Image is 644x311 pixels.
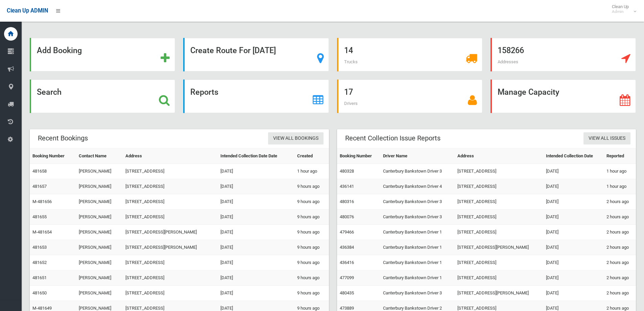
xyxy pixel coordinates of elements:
td: [PERSON_NAME] [76,164,123,179]
td: [DATE] [218,194,294,209]
strong: 14 [344,46,353,55]
td: Canterbury Bankstown Driver 3 [380,194,455,209]
td: [DATE] [218,225,294,240]
th: Created [294,149,329,164]
td: [PERSON_NAME] [76,255,123,270]
td: [PERSON_NAME] [76,270,123,286]
td: [DATE] [218,164,294,179]
a: View All Issues [583,132,630,145]
td: [STREET_ADDRESS][PERSON_NAME] [123,225,217,240]
header: Recent Bookings [30,132,96,145]
a: M-481656 [32,199,52,204]
td: [PERSON_NAME] [76,240,123,255]
th: Booking Number [337,149,380,164]
a: 481652 [32,260,47,265]
td: [DATE] [218,179,294,194]
a: M-481649 [32,306,52,311]
td: [DATE] [543,194,604,209]
td: [DATE] [543,179,604,194]
td: 2 hours ago [604,209,636,225]
td: 9 hours ago [294,286,329,301]
span: Drivers [344,101,358,106]
span: Clean Up [609,4,636,14]
td: [DATE] [543,255,604,270]
span: Clean Up ADMIN [7,7,48,14]
span: Addresses [498,59,518,64]
td: Canterbury Bankstown Driver 4 [380,179,455,194]
td: 9 hours ago [294,194,329,209]
th: Booking Number [30,149,76,164]
td: 1 hour ago [604,164,636,179]
td: [STREET_ADDRESS] [455,164,543,179]
td: Canterbury Bankstown Driver 3 [380,209,455,225]
strong: 158266 [498,46,524,55]
td: 2 hours ago [604,270,636,286]
a: 158266 Addresses [491,38,636,71]
td: Canterbury Bankstown Driver 3 [380,164,455,179]
td: Canterbury Bankstown Driver 1 [380,225,455,240]
a: 480076 [340,214,354,219]
strong: 17 [344,87,353,97]
td: [STREET_ADDRESS] [123,286,217,301]
a: Add Booking [30,38,175,71]
a: 480328 [340,169,354,174]
td: [DATE] [218,240,294,255]
td: [STREET_ADDRESS] [123,255,217,270]
td: [DATE] [543,164,604,179]
td: [DATE] [218,286,294,301]
td: 9 hours ago [294,255,329,270]
td: 9 hours ago [294,240,329,255]
a: 481651 [32,275,47,280]
a: 481655 [32,214,47,219]
a: 481650 [32,290,47,295]
td: 2 hours ago [604,286,636,301]
a: 436416 [340,260,354,265]
td: [DATE] [218,255,294,270]
a: 480316 [340,199,354,204]
strong: Reports [190,87,218,97]
td: [DATE] [543,240,604,255]
td: [STREET_ADDRESS] [123,179,217,194]
th: Address [123,149,217,164]
td: [STREET_ADDRESS][PERSON_NAME] [123,240,217,255]
td: 2 hours ago [604,255,636,270]
td: [PERSON_NAME] [76,209,123,225]
td: 9 hours ago [294,270,329,286]
th: Intended Collection Date Date [218,149,294,164]
td: [PERSON_NAME] [76,194,123,209]
td: [STREET_ADDRESS] [123,270,217,286]
a: Create Route For [DATE] [183,38,329,71]
td: [DATE] [543,225,604,240]
td: Canterbury Bankstown Driver 1 [380,270,455,286]
a: 477099 [340,275,354,280]
th: Address [455,149,543,164]
td: [DATE] [543,286,604,301]
a: M-481654 [32,229,52,235]
th: Contact Name [76,149,123,164]
header: Recent Collection Issue Reports [337,132,449,145]
a: 436384 [340,245,354,250]
td: 2 hours ago [604,225,636,240]
a: View All Bookings [268,132,324,145]
a: 481653 [32,245,47,250]
strong: Manage Capacity [498,87,559,97]
a: 481657 [32,184,47,189]
td: [STREET_ADDRESS] [455,179,543,194]
td: [STREET_ADDRESS][PERSON_NAME] [455,240,543,255]
a: 14 Trucks [337,38,482,71]
a: Search [30,80,175,113]
a: 436141 [340,184,354,189]
td: [STREET_ADDRESS] [455,255,543,270]
th: Reported [604,149,636,164]
td: [DATE] [543,209,604,225]
td: [STREET_ADDRESS][PERSON_NAME] [455,286,543,301]
a: Reports [183,80,329,113]
strong: Add Booking [37,46,82,55]
td: 9 hours ago [294,225,329,240]
td: 9 hours ago [294,179,329,194]
th: Intended Collection Date [543,149,604,164]
td: [PERSON_NAME] [76,286,123,301]
td: 9 hours ago [294,209,329,225]
td: [STREET_ADDRESS] [455,194,543,209]
a: Manage Capacity [491,80,636,113]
